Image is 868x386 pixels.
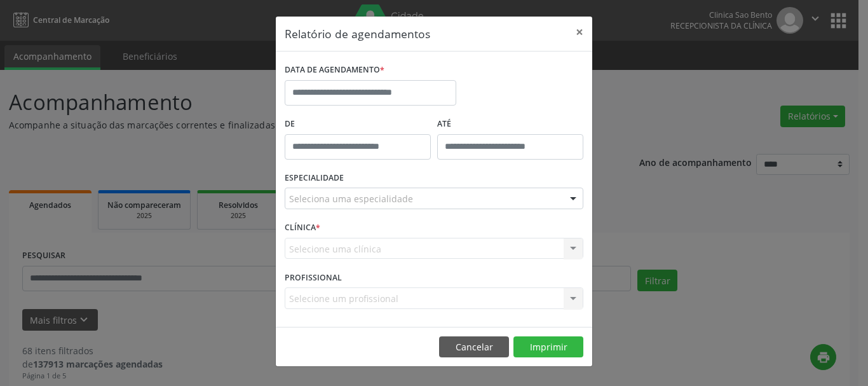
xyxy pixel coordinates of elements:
label: ATÉ [437,114,583,134]
label: CLÍNICA [285,218,320,238]
button: Close [567,17,592,48]
label: DATA DE AGENDAMENTO [285,60,384,80]
label: De [285,114,431,134]
span: Seleciona uma especialidade [289,192,413,205]
button: Cancelar [439,336,509,358]
label: ESPECIALIDADE [285,169,344,188]
label: PROFISSIONAL [285,268,342,287]
h5: Relatório de agendamentos [285,25,430,42]
button: Imprimir [513,336,583,358]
